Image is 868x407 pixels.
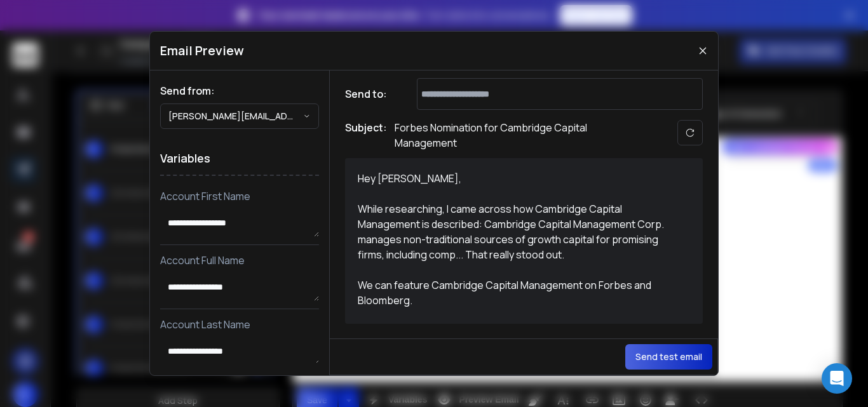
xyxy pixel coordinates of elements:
div: While researching, I came across how Cambridge Capital Management is described: Cambridge Capital... [358,201,675,262]
p: Account Last Name [160,317,319,332]
button: Send test email [625,344,712,370]
div: I’ve made some custom samples to see what it would look like! [358,323,675,338]
p: Account First Name [160,189,319,204]
p: Forbes Nomination for Cambridge Capital Management [395,120,649,150]
h1: Email Preview [160,42,244,60]
p: Account Full Name [160,253,319,268]
div: We can feature Cambridge Capital Management on Forbes and Bloomberg. [358,277,675,308]
h1: Variables [160,142,319,176]
h1: Send from: [160,83,319,98]
h1: Subject: [345,120,387,150]
div: Hey [PERSON_NAME], [358,171,675,186]
p: [PERSON_NAME][EMAIL_ADDRESS][DOMAIN_NAME] [168,110,303,123]
div: Open Intercom Messenger [822,363,852,394]
h1: Send to: [345,86,396,102]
